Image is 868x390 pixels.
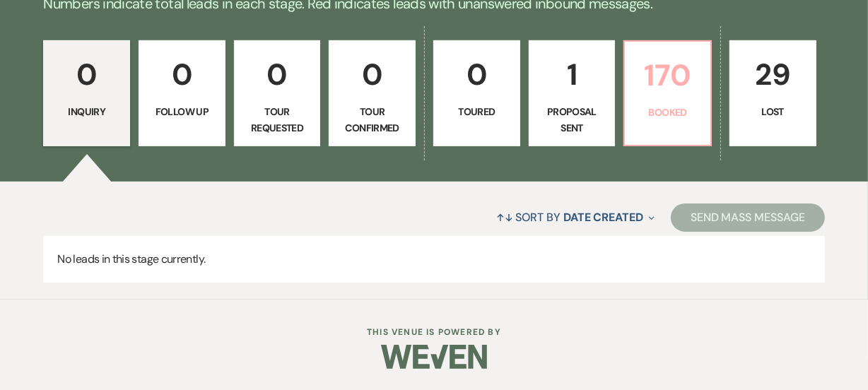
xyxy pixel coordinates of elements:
p: Booked [633,105,702,120]
p: Follow Up [148,104,216,119]
p: 1 [538,51,606,98]
span: ↑↓ [496,210,513,225]
a: 0Tour Requested [234,40,321,146]
a: 0Tour Confirmed [329,40,416,146]
p: No leads in this stage currently. [43,236,824,283]
button: Send Mass Message [671,203,825,232]
a: 0Inquiry [43,40,130,146]
p: Lost [739,104,807,119]
p: Inquiry [52,104,121,119]
a: 1Proposal Sent [529,40,616,146]
p: 0 [243,51,312,98]
p: 0 [442,51,511,98]
a: 29Lost [729,40,816,146]
p: Toured [442,104,511,119]
p: Proposal Sent [538,104,606,136]
img: Weven Logo [381,332,487,382]
p: 170 [633,52,702,99]
p: 29 [739,51,807,98]
a: 0Follow Up [139,40,225,146]
a: 170Booked [623,40,712,146]
p: 0 [148,51,216,98]
p: Tour Requested [243,104,312,136]
button: Sort By Date Created [491,199,660,236]
p: 0 [338,51,406,98]
a: 0Toured [433,40,520,146]
p: Tour Confirmed [338,104,406,136]
p: 0 [52,51,121,98]
span: Date Created [563,210,643,225]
